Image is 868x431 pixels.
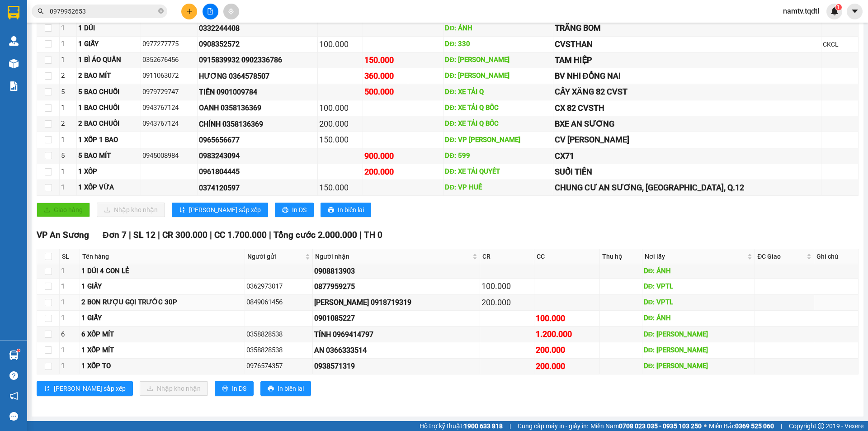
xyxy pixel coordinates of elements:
[445,71,551,81] div: DĐ: [PERSON_NAME]
[172,203,268,217] button: sort-ascending[PERSON_NAME] sắp xếp
[268,385,274,393] span: printer
[445,182,551,193] div: DĐ: VP HUẾ
[61,345,78,356] div: 1
[851,7,859,15] span: caret-down
[61,118,75,129] div: 2
[590,421,702,431] span: Miền Nam
[837,4,840,10] span: 1
[319,38,361,51] div: 100.000
[319,118,361,130] div: 200.000
[757,251,804,261] span: ĐC Giao
[364,54,406,66] div: 150.000
[555,133,820,146] div: CV [PERSON_NAME]
[199,71,316,82] div: HƯƠNG 0364578507
[142,39,196,50] div: 0977277775
[38,8,44,14] span: search
[158,8,164,14] span: close-circle
[61,55,75,66] div: 1
[78,103,139,114] div: 1 BAO CHUỐI
[555,181,820,194] div: CHUNG CƯ AN SƯƠNG, [GEOGRAPHIC_DATA], Q.12
[814,249,859,264] th: Ghi chú
[644,345,754,356] div: DĐ: [PERSON_NAME]
[78,166,139,177] div: 1 XỐP
[78,135,139,146] div: 1 XỐP 1 BAO
[214,230,267,240] span: CC 1.700.000
[199,102,316,114] div: OANH 0358136369
[644,329,754,340] div: DĐ: [PERSON_NAME]
[81,297,243,308] div: 2 BON RƯỢU GỌI TRƯỚC 30P
[314,313,478,324] div: 0901085227
[78,55,139,66] div: 1 BÌ ÁO QUẦN
[210,230,212,240] span: |
[314,345,478,356] div: AN 0366333514
[199,182,316,194] div: 0374120597
[81,345,243,356] div: 1 XỐP MÍT
[199,38,316,50] div: 0908352572
[81,313,243,324] div: 1 GIẤY
[186,8,193,14] span: plus
[464,422,503,430] strong: 1900 633 818
[61,103,75,114] div: 1
[555,54,820,66] div: TAM HIỆP
[835,4,842,10] sup: 1
[319,133,361,146] div: 150.000
[61,71,75,81] div: 2
[60,249,80,264] th: SL
[534,249,600,264] th: CC
[364,70,406,82] div: 360.000
[445,151,551,161] div: DĐ: 599
[162,230,208,240] span: CR 300.000
[215,381,254,396] button: printerIn DS
[9,412,18,421] span: message
[274,230,357,240] span: Tổng cước 2.000.000
[61,39,75,50] div: 1
[158,230,160,240] span: |
[275,203,314,217] button: printerIn DS
[315,251,471,261] span: Người nhận
[189,205,261,215] span: [PERSON_NAME] sắp xếp
[246,361,311,372] div: 0976574357
[314,297,478,308] div: [PERSON_NAME] 0918719319
[199,134,316,146] div: 0965656677
[61,329,78,340] div: 6
[54,384,126,393] span: [PERSON_NAME] sắp xếp
[536,360,598,373] div: 200.000
[619,422,702,430] strong: 0708 023 035 - 0935 103 250
[133,230,156,240] span: SL 12
[37,230,89,240] span: VP An Sương
[37,203,90,217] button: uploadGiao hàng
[17,349,20,352] sup: 1
[709,421,774,431] span: Miền Bắc
[282,207,288,214] span: printer
[600,249,642,264] th: Thu hộ
[830,7,839,15] img: icon-new-feature
[61,23,75,34] div: 1
[129,230,131,240] span: |
[61,182,75,193] div: 1
[555,85,820,98] div: CÂY XĂNG 82 CVST
[61,266,78,277] div: 1
[142,71,196,81] div: 0911063072
[555,166,820,178] div: SUỐI TIÊN
[199,23,316,34] div: 0332244408
[246,345,311,356] div: 0358828538
[364,166,406,178] div: 200.000
[445,135,551,146] div: DĐ: VP [PERSON_NAME]
[232,384,246,393] span: In DS
[78,151,139,161] div: 5 BAO MÍT
[364,230,382,240] span: TH 0
[269,230,271,240] span: |
[420,421,503,431] span: Hỗ trợ kỹ thuật:
[314,329,478,340] div: TÍNH 0969414797
[78,23,139,34] div: 1 DÚI
[260,381,311,396] button: printerIn biên lai
[81,281,243,292] div: 1 GIẤY
[61,135,75,146] div: 1
[78,39,139,50] div: 1 GIẤY
[481,280,533,293] div: 100.000
[445,103,551,114] div: DĐ: XE TẢI Q BỐC
[78,118,139,129] div: 2 BAO CHUỐI
[61,166,75,177] div: 1
[9,81,19,91] img: solution-icon
[9,350,19,360] img: warehouse-icon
